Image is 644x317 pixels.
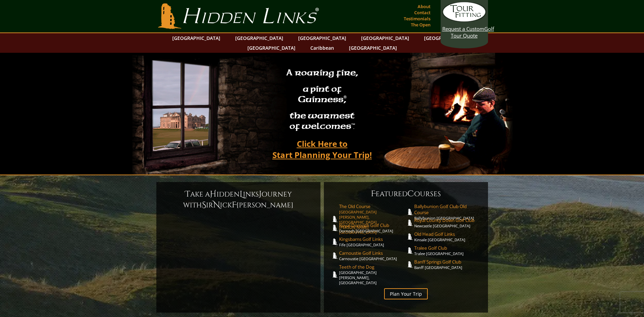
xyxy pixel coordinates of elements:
span: Royal County Down Golf Club [414,217,481,223]
a: Click Here toStart Planning Your Trip! [266,136,379,163]
a: Kingsbarns Golf LinksFife [GEOGRAPHIC_DATA] [339,236,406,247]
span: T [185,189,190,200]
span: N [213,200,220,210]
a: [GEOGRAPHIC_DATA] [244,43,299,53]
span: C [407,188,414,199]
span: The Old Course [339,203,406,209]
a: [GEOGRAPHIC_DATA] [169,33,224,43]
a: [GEOGRAPHIC_DATA] [358,33,413,43]
a: [GEOGRAPHIC_DATA] [346,43,400,53]
a: Caribbean [307,43,337,53]
a: About [416,2,432,11]
span: F [371,188,376,199]
span: Kingsbarns Golf Links [339,236,406,242]
a: The Old Course[GEOGRAPHIC_DATA][PERSON_NAME], [GEOGRAPHIC_DATA][PERSON_NAME] [GEOGRAPHIC_DATA] [339,203,406,235]
a: Old Head Golf LinksKinsale [GEOGRAPHIC_DATA] [414,231,481,242]
span: Tralee Golf Club [414,245,481,251]
span: Banff Springs Golf Club [414,259,481,265]
a: Contact [413,8,432,17]
a: Tralee Golf ClubTralee [GEOGRAPHIC_DATA] [414,245,481,256]
a: Request a CustomGolf Tour Quote [442,2,486,39]
h2: A roaring fire, a pint of Guinness , the warmest of welcomes™. [282,65,362,136]
span: S [202,200,206,210]
span: Old Head Golf Links [414,231,481,237]
span: F [232,200,237,210]
a: Carnoustie Golf LinksCarnoustie [GEOGRAPHIC_DATA] [339,250,406,261]
span: J [259,189,262,200]
span: Carnoustie Golf Links [339,250,406,256]
a: [GEOGRAPHIC_DATA] [421,33,475,43]
span: Ballybunion Golf Club Old Course [414,203,481,216]
a: Testimonials [402,14,432,23]
a: Ballybunion Golf Club Old CourseBallybunion [GEOGRAPHIC_DATA] [414,203,481,221]
a: The Open [409,20,432,29]
a: [GEOGRAPHIC_DATA] [295,33,350,43]
a: Plan Your Trip [384,288,428,299]
span: H [210,189,217,200]
a: Teeth of the Dog[GEOGRAPHIC_DATA][PERSON_NAME], [GEOGRAPHIC_DATA] [339,264,406,285]
h6: ake a idden inks ourney with ir ick [PERSON_NAME] [163,189,314,210]
span: L [240,189,243,200]
a: Royal County Down Golf ClubNewcastle [GEOGRAPHIC_DATA] [414,217,481,228]
span: Teeth of the Dog [339,264,406,270]
a: [GEOGRAPHIC_DATA] [232,33,287,43]
h6: eatured ourses [331,188,481,199]
a: Banff Springs Golf ClubBanff [GEOGRAPHIC_DATA] [414,259,481,270]
a: Royal Dornoch Golf ClubDornoch [GEOGRAPHIC_DATA] [339,222,406,233]
span: Royal Dornoch Golf Club [339,222,406,228]
span: Request a Custom [442,25,484,32]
